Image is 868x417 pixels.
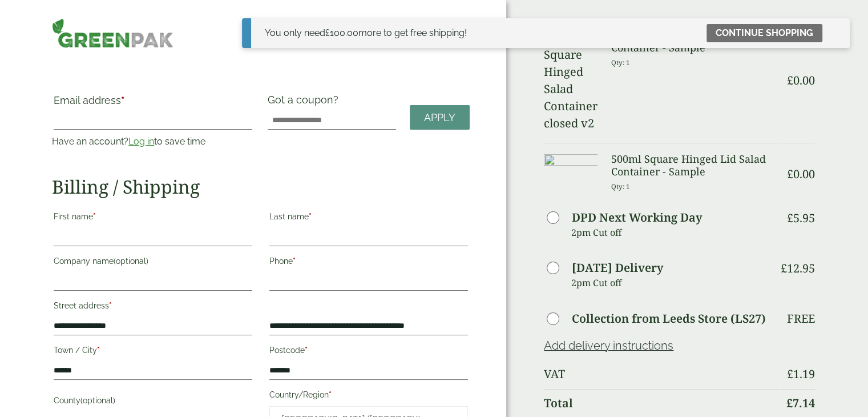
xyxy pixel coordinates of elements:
[572,313,766,324] label: Collection from Leeds Store (LS27)
[293,256,296,266] abbr: required
[54,253,252,272] label: Company name
[787,312,815,326] p: Free
[52,176,470,198] h2: Billing / Shipping
[309,212,312,221] abbr: required
[80,396,115,405] span: (optional)
[611,58,630,67] small: Qty: 1
[410,105,470,130] a: Apply
[706,24,822,42] a: Continue shopping
[93,212,96,221] abbr: required
[269,253,468,272] label: Phone
[128,136,154,147] a: Log in
[305,346,308,355] abbr: required
[54,298,252,317] label: Street address
[121,94,124,106] abbr: required
[787,366,815,382] bdi: 1.19
[269,342,468,362] label: Postcode
[325,27,330,38] span: £
[109,301,112,310] abbr: required
[54,209,252,228] label: First name
[269,387,468,406] label: Country/Region
[97,346,100,355] abbr: required
[544,389,778,417] th: Total
[611,153,778,178] h3: 500ml Square Hinged Lid Salad Container - Sample
[52,18,173,48] img: GreenPak Supplies
[544,29,597,132] img: 250ml Square Hinged Salad Container closed v2
[424,111,455,124] span: Apply
[787,210,815,226] bdi: 5.95
[787,210,793,226] span: £
[571,274,778,291] p: 2pm Cut off
[786,395,793,411] span: £
[54,392,252,412] label: County
[269,209,468,228] label: Last name
[544,339,673,352] a: Add delivery instructions
[787,73,815,88] bdi: 0.00
[114,256,148,266] span: (optional)
[54,95,252,111] label: Email address
[572,212,702,223] label: DPD Next Working Day
[54,342,252,362] label: Town / City
[329,390,332,399] abbr: required
[787,166,793,182] span: £
[268,94,343,111] label: Got a coupon?
[787,73,793,88] span: £
[611,182,630,191] small: Qty: 1
[52,135,254,149] p: Have an account? to save time
[572,262,663,274] label: [DATE] Delivery
[265,26,467,40] div: You only need more to get free shipping!
[544,360,778,388] th: VAT
[786,395,815,411] bdi: 7.14
[571,224,778,241] p: 2pm Cut off
[787,366,793,382] span: £
[781,260,815,276] bdi: 12.95
[781,260,787,276] span: £
[325,27,358,38] span: 100.00
[787,166,815,182] bdi: 0.00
